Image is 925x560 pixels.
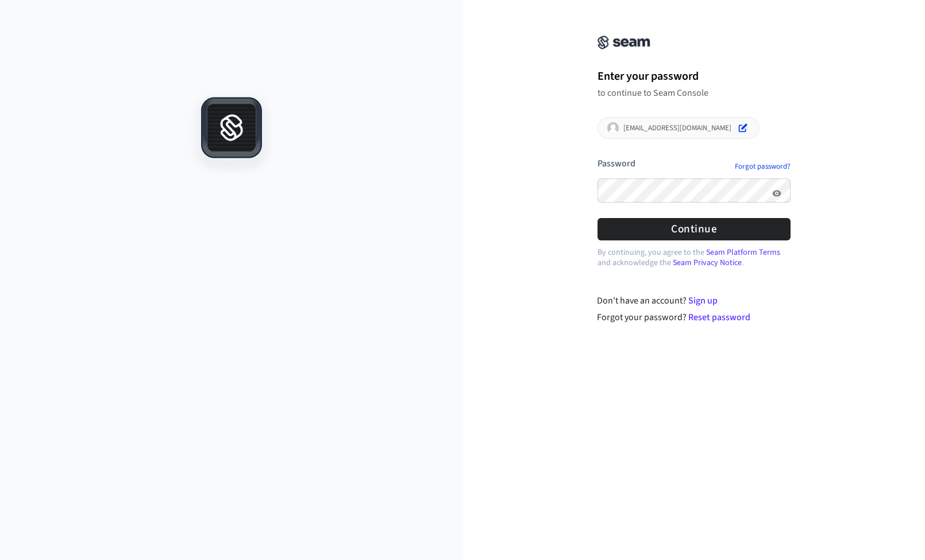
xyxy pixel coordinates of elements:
[623,123,731,133] p: [EMAIL_ADDRESS][DOMAIN_NAME]
[688,311,750,324] a: Reset password
[598,36,650,49] img: Seam Console
[770,186,784,200] button: Show password
[597,294,791,308] div: Don't have an account?
[735,162,791,171] a: Forgot password?
[597,310,791,324] div: Forgot your password?
[706,247,780,258] a: Seam Platform Terms
[598,68,791,85] h1: Enter your password
[598,87,791,99] p: to continue to Seam Console
[598,218,791,240] button: Continue
[598,247,791,268] p: By continuing, you agree to the and acknowledge the .
[598,157,635,170] label: Password
[688,294,718,307] a: Sign up
[673,257,742,269] a: Seam Privacy Notice
[736,121,750,135] button: Edit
